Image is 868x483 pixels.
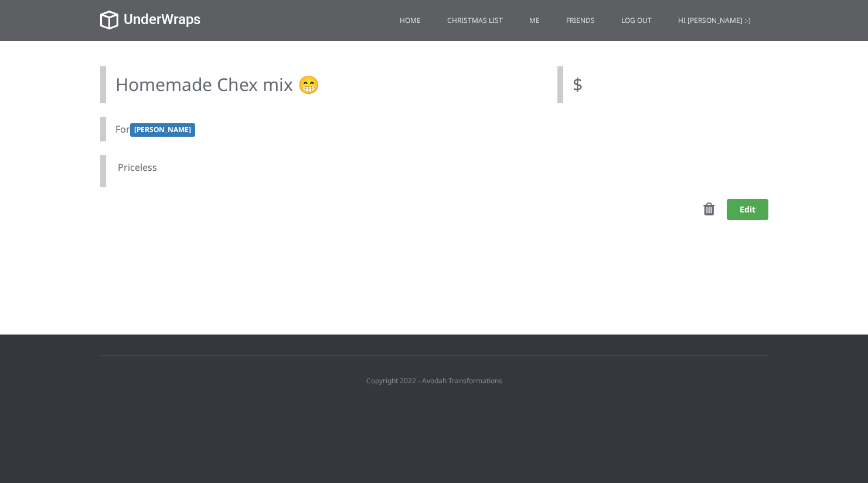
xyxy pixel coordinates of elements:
[124,11,200,28] span: UnderWraps
[115,72,319,96] span: Homemade Chex mix 😁
[366,376,502,386] small: Copyright 2022 - Avodah Transformations
[130,123,195,137] span: For: Nathan
[100,155,768,187] div: Priceless
[100,11,200,28] a: UnderWraps
[727,199,768,220] button: Edit
[115,123,130,136] span: For
[573,72,583,96] span: $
